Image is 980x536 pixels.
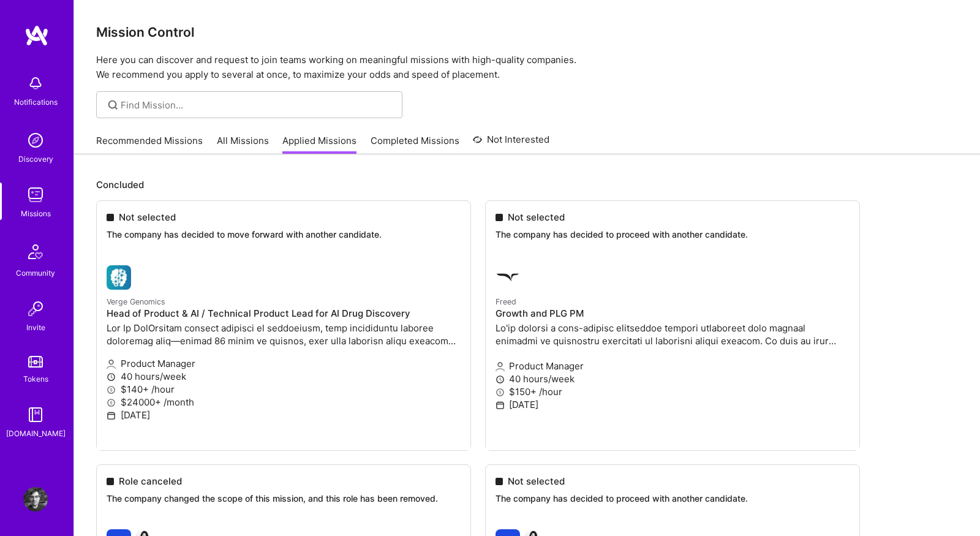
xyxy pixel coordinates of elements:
div: Notifications [14,96,58,108]
a: Applied Missions [282,134,356,154]
div: Tokens [23,372,48,385]
img: Invite [23,296,48,321]
img: Community [21,237,50,266]
img: tokens [28,356,43,368]
img: logo [24,25,49,47]
a: User Avatar [20,487,51,511]
p: Here you can discover and request to join teams working on meaningful missions with high-quality ... [96,53,958,82]
img: teamwork [23,183,48,207]
i: icon SearchGrey [106,98,120,112]
input: Find Mission... [121,99,393,111]
div: Discovery [18,153,53,165]
p: Concluded [96,178,958,191]
img: User Avatar [23,487,48,511]
div: Missions [21,207,51,220]
a: Completed Missions [371,134,459,154]
img: bell [23,71,48,96]
div: [DOMAIN_NAME] [6,427,66,440]
div: Invite [26,321,45,334]
img: discovery [23,128,48,153]
img: guide book [23,402,48,427]
div: Community [16,266,55,279]
h3: Mission Control [96,25,958,40]
a: Recommended Missions [96,134,203,154]
a: All Missions [217,134,269,154]
a: Not Interested [473,132,549,154]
